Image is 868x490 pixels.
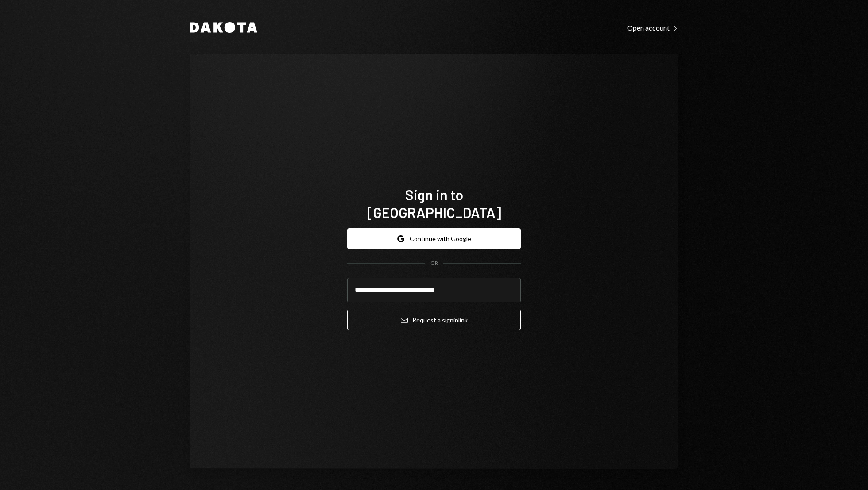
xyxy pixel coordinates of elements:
div: Open account [627,23,678,32]
a: Open account [627,23,678,32]
div: OR [430,260,438,267]
button: Request a signinlink [347,310,521,330]
h1: Sign in to [GEOGRAPHIC_DATA] [347,186,521,221]
button: Continue with Google [347,228,521,249]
